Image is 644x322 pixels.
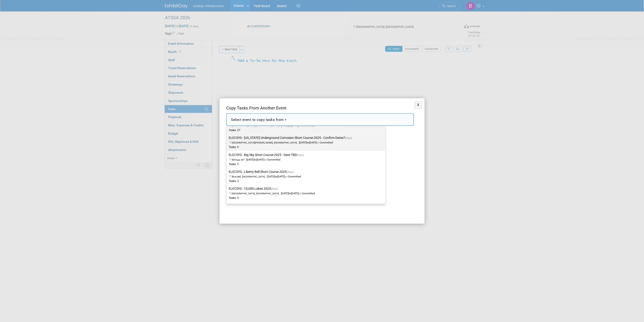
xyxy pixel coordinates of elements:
[275,175,277,178] span: to
[229,162,376,166] div: Tasks: 5
[254,158,257,161] span: to
[229,179,376,183] div: Tasks: 3
[271,187,278,190] span: (Past)
[232,175,267,178] span: Blue Bell, [GEOGRAPHIC_DATA]
[289,124,291,127] span: to
[229,119,315,127] span: [DATE] [DATE] Committed
[229,145,376,149] div: Tasks: 5
[287,171,294,174] span: (Past)
[226,105,414,113] div: Copy Tasks From Another Event
[229,128,376,132] div: Tasks: 27
[229,186,381,201] label: ELECSYS - 10,000 Lakes 2025
[229,196,376,200] div: Tasks: 5
[297,154,304,157] span: (Past)
[229,135,381,150] label: ELECSYS - [US_STATE] Underground Corrosion Short Course 2025 - Confirm Dates?
[229,203,381,218] label: ELECSYS - [GEOGRAPHIC_DATA] Short Course 2025
[226,113,414,126] button: Select event to copy tasks from
[232,192,281,195] span: [GEOGRAPHIC_DATA], [GEOGRAPHIC_DATA]
[232,141,299,144] span: [GEOGRAPHIC_DATA][PERSON_NAME], [GEOGRAPHIC_DATA]
[231,118,284,122] span: Select event to copy tasks from
[289,192,291,195] span: to
[229,153,307,161] span: [DATE] [DATE] Committed
[229,169,381,184] label: ELECSYS - Liberty Bell Short Course 2025
[232,124,281,127] span: [GEOGRAPHIC_DATA], [GEOGRAPHIC_DATA]
[229,152,381,167] label: ELECSYS - Big Sky Short Course 2025 - Date TBD
[232,158,246,161] span: Billings, MT
[345,137,352,140] span: (Past)
[307,141,309,144] span: to
[415,101,422,109] button: X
